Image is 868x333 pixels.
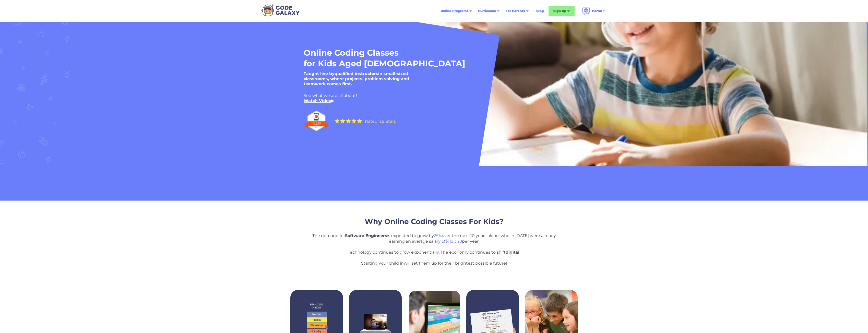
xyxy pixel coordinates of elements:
[345,233,387,238] strong: Software Engineers
[506,8,525,14] div: For Parents
[357,118,362,123] img: Yellow Star - the Code Galaxy
[503,6,532,16] div: For Parents
[475,6,503,16] div: Curriculum
[506,250,519,255] strong: digital
[335,118,340,123] img: Yellow Star - the Code Galaxy
[549,6,575,16] div: Sign Up
[304,47,524,69] h1: Online Coding Classes for Kids Aged [DEMOGRAPHIC_DATA]
[340,118,345,123] img: Yellow Star - the Code Galaxy
[351,118,356,123] img: Yellow Star - the Code Galaxy
[304,108,329,133] img: Top Rated edtech company
[335,71,378,76] strong: qualified instructors
[533,6,547,16] a: Blog
[434,233,442,238] span: 25%
[437,6,475,16] div: Online Programs
[304,93,549,103] div: See what we are all about! ‍ ▶
[346,118,351,123] img: Yellow Star - the Code Galaxy
[592,8,602,14] div: Portal
[445,239,462,244] span: $119,348
[309,233,559,266] p: The demand for is expected to grow by over the next 10 years alone, who in [DATE] were already ea...
[304,71,431,87] h5: Taught live by in small-sized classrooms, where projects, problem solving and teamwork comes first.
[304,98,331,103] a: Watch Video
[441,8,468,14] div: Online Programs
[553,8,566,14] div: Sign Up
[579,5,609,17] div: Portal
[365,217,503,226] span: Why Online Coding Classes For Kids?
[365,119,396,124] div: Rated 4.9 Stars
[478,8,496,14] div: Curriculum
